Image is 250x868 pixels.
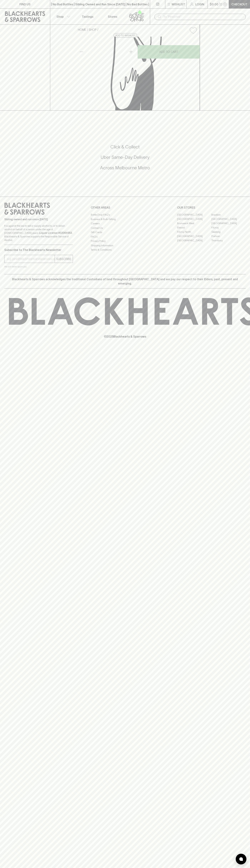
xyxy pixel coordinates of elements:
[4,218,73,221] p: Sibling owned and run since [DATE]
[211,230,246,234] a: Geelong
[91,217,159,221] a: Business & Bulk Gifting
[211,225,246,230] a: Fitzroy
[55,255,73,263] button: SUBSCRIBE
[4,265,73,268] p: We will never spam you
[91,235,159,239] a: FAQ's
[211,234,246,238] a: Prahran
[91,221,159,226] a: Careers
[108,14,117,19] p: Stores
[91,243,159,248] a: Shipping Information
[210,2,218,6] p: $0.00
[75,9,100,24] a: Tastings
[188,26,198,35] button: Add to wishlist
[177,234,211,238] a: [GEOGRAPHIC_DATA]
[7,277,243,286] p: Blackhearts & Sparrows acknowledges the traditional Custodians of land throughout [GEOGRAPHIC_DAT...
[211,217,246,221] a: [GEOGRAPHIC_DATA]
[82,14,93,19] p: Tastings
[50,9,75,24] button: Shop
[56,257,71,261] p: SUBSCRIBE
[4,165,246,171] h5: Across Melbourne Metro
[4,154,246,160] h5: Uber Same-Day Delivery
[177,221,211,225] a: Brunswick West
[114,33,137,38] button: Add to wishlist
[100,9,125,24] a: Stores
[211,238,246,243] a: Thornbury
[7,256,55,262] input: e.g. jane@blackheartsandsparrows.com.au
[177,213,211,217] a: [GEOGRAPHIC_DATA]
[91,205,159,210] p: OTHER AREAS
[78,28,86,31] a: HOME
[4,130,246,189] div: Call to action block
[231,2,247,6] p: Checkout
[91,230,159,235] a: Gift Cards
[19,2,31,6] p: FIND US
[177,225,211,230] a: Elwood
[239,857,243,861] img: bubble-icon
[138,45,200,59] button: ADD TO CART
[195,2,204,6] p: Login
[91,239,159,243] a: Privacy Policy
[89,28,96,31] a: SHOP
[56,14,64,19] p: Shop
[177,230,211,234] a: Fitzroy North
[163,14,243,20] input: Try "Pinot noir"
[75,37,200,110] img: Hurdle Creek Pastis
[91,248,159,252] a: Terms & Conditions
[4,144,246,150] h5: Click & Collect
[4,224,73,242] p: It is against the law to sell or supply alcohol to, or to obtain alcohol on behalf of a person un...
[159,50,178,54] p: ADD TO CART
[177,238,211,243] a: [GEOGRAPHIC_DATA]
[224,3,226,5] p: 0
[211,213,246,217] a: Braddon
[91,226,159,230] a: Contact Us
[91,213,159,217] a: Bottle Drop FAQ's
[39,231,72,234] strong: Liquor License #32064953
[177,205,246,210] p: OUR STORES
[177,217,211,221] a: [GEOGRAPHIC_DATA]
[172,2,185,6] p: Wishlist
[211,221,246,225] a: [GEOGRAPHIC_DATA]
[4,248,73,252] p: Subscribe to The Blackhearts Newsletter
